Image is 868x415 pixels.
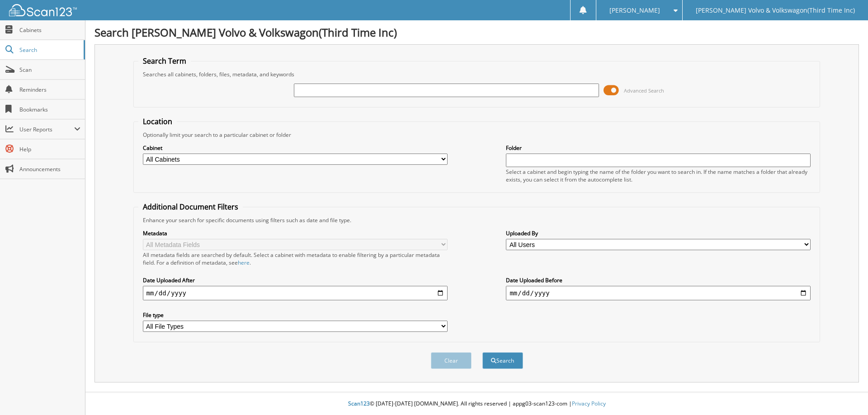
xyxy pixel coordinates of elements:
[94,25,859,40] h1: Search [PERSON_NAME] Volvo & Volkswagon(Third Time Inc)
[138,202,243,212] legend: Additional Document Filters
[19,86,80,93] span: Reminders
[624,87,664,94] span: Advanced Search
[85,393,868,415] div: © [DATE]-[DATE] [DOMAIN_NAME]. All rights reserved | appg03-scan123-com |
[19,145,80,153] span: Help
[609,8,660,13] span: [PERSON_NAME]
[19,106,80,113] span: Bookmarks
[143,229,448,237] label: Metadata
[19,66,80,74] span: Scan
[19,46,79,54] span: Search
[696,8,855,13] span: [PERSON_NAME] Volvo & Volkswagon(Third Time Inc)
[506,276,811,284] label: Date Uploaded Before
[138,56,191,66] legend: Search Term
[823,372,868,415] iframe: Chat Widget
[482,352,523,369] button: Search
[143,251,448,266] div: All metadata fields are searched by default. Select a cabinet with metadata to enable filtering b...
[238,259,250,266] a: here
[138,70,816,78] div: Searches all cabinets, folders, files, metadata, and keywords
[19,165,80,173] span: Announcements
[506,144,811,152] label: Folder
[9,4,77,16] img: scan123-logo-white.svg
[348,400,370,407] span: Scan123
[143,286,448,300] input: start
[506,168,811,183] div: Select a cabinet and begin typing the name of the folder you want to search in. If the name match...
[138,216,816,224] div: Enhance your search for specific documents using filters such as date and file type.
[138,131,816,139] div: Optionally limit your search to a particular cabinet or folder
[431,352,472,369] button: Clear
[572,400,606,407] a: Privacy Policy
[19,126,74,133] span: User Reports
[143,276,448,284] label: Date Uploaded After
[143,311,448,319] label: File type
[143,144,448,152] label: Cabinet
[506,286,811,300] input: end
[138,117,177,126] legend: Location
[506,229,811,237] label: Uploaded By
[19,26,80,34] span: Cabinets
